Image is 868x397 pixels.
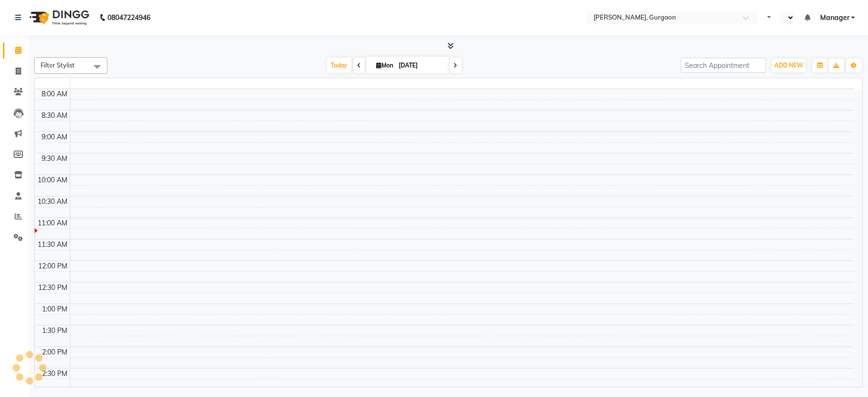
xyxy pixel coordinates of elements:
[820,13,849,23] span: Manager
[37,261,70,271] div: 12:00 PM
[41,304,70,314] div: 1:00 PM
[36,197,70,207] div: 10:30 AM
[37,283,70,293] div: 12:30 PM
[40,154,70,164] div: 9:30 AM
[36,218,70,228] div: 11:00 AM
[396,58,445,73] input: 2025-09-01
[25,4,92,31] img: logo
[772,59,806,72] button: ADD NEW
[41,369,70,379] div: 2:30 PM
[40,110,70,121] div: 8:30 AM
[107,4,150,31] b: 08047224946
[775,62,804,69] span: ADD NEW
[374,62,396,69] span: Mon
[681,58,766,73] input: Search Appointment
[41,326,70,336] div: 1:30 PM
[36,175,70,185] div: 10:00 AM
[41,61,75,69] span: Filter Stylist
[327,58,352,73] span: Today
[40,89,70,99] div: 8:00 AM
[36,240,70,250] div: 11:30 AM
[40,132,70,142] div: 9:00 AM
[41,347,70,357] div: 2:00 PM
